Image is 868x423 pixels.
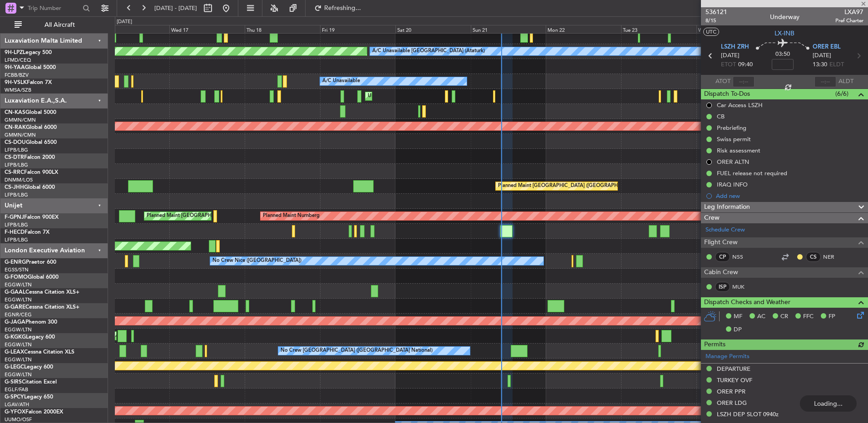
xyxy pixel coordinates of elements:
[395,25,471,33] div: Sat 20
[5,394,53,400] a: G-SPCYLegacy 650
[5,379,22,385] span: G-SIRS
[546,25,621,33] div: Mon 22
[734,312,742,321] span: MF
[757,312,765,321] span: AC
[5,394,24,400] span: G-SPCY
[5,275,28,280] span: G-FOMO
[5,260,56,265] a: G-ENRGPraetor 600
[5,230,25,235] span: F-HECD
[806,252,821,262] div: CS
[5,281,32,288] a: EGGW/LTN
[5,260,26,265] span: G-ENRG
[717,181,748,188] div: IRAQ INFO
[5,236,28,243] a: LFPB/LBG
[5,65,56,70] a: 9H-YAAGlobal 5000
[705,17,727,25] span: 8/15
[5,349,24,355] span: G-LEAX
[5,125,57,130] a: CN-RAKGlobal 6000
[5,386,28,393] a: EGLF/FAB
[320,25,395,33] div: Fri 19
[5,409,25,415] span: G-YFOX
[621,25,696,33] div: Tue 23
[5,334,55,340] a: G-KGKGLegacy 600
[738,60,753,69] span: 09:40
[835,89,848,98] span: (6/6)
[5,140,57,145] a: CS-DOUGlobal 6500
[5,57,31,64] a: LFMD/CEQ
[471,25,546,33] div: Sun 21
[169,25,245,33] div: Wed 17
[154,4,197,12] span: [DATE] - [DATE]
[24,22,96,28] span: All Aircraft
[5,132,36,138] a: GMMN/CMN
[5,117,36,123] a: GMMN/CMN
[696,25,772,33] div: Wed 24
[715,77,730,86] span: ATOT
[732,283,753,291] a: MUK
[717,135,751,143] div: Swiss permit
[115,329,214,343] div: AOG Maint Kortrijk-[GEOGRAPHIC_DATA]
[5,50,52,55] a: 9H-LPZLegacy 500
[721,43,749,52] span: LSZH ZRH
[5,364,24,370] span: G-LEGC
[835,17,863,25] span: Pref Charter
[704,202,750,212] span: Leg Information
[5,110,25,115] span: CN-KAS
[5,356,32,363] a: EGGW/LTN
[823,253,843,261] a: NER
[813,60,827,69] span: 13:30
[716,192,863,200] div: Add new
[5,320,57,325] a: G-JAGAPhenom 300
[5,177,33,183] a: DNMM/LOS
[263,209,320,223] div: Planned Maint Nurnberg
[5,305,25,310] span: G-GARE
[5,147,28,153] a: LFPB/LBG
[28,1,80,15] input: Trip Number
[5,305,79,310] a: G-GARECessna Citation XLS+
[94,25,169,33] div: Tue 16
[10,18,99,32] button: All Aircraft
[5,311,32,318] a: EGNR/CEG
[838,77,853,86] span: ALDT
[717,101,763,109] div: Car Access LSZH
[829,60,844,69] span: ELDT
[803,312,814,321] span: FFC
[715,252,730,262] div: CP
[704,297,790,308] span: Dispatch Checks and Weather
[5,185,24,190] span: CS-JHH
[717,169,787,177] div: FUEL release not required
[5,230,49,235] a: F-HECDFalcon 7X
[5,125,26,130] span: CN-RAK
[734,325,742,334] span: DP
[5,170,58,175] a: CS-RRCFalcon 900LX
[5,364,53,370] a: G-LEGCLegacy 600
[780,312,788,321] span: CR
[5,275,59,280] a: G-FOMOGlobal 6000
[324,5,362,11] span: Refreshing...
[829,312,835,321] span: FP
[5,170,24,175] span: CS-RRC
[5,290,25,295] span: G-GAAL
[5,221,28,228] a: LFPB/LBG
[775,50,790,59] span: 03:50
[5,215,24,220] span: F-GPNJ
[5,296,32,303] a: EGGW/LTN
[5,140,26,145] span: CS-DOU
[5,290,79,295] a: G-GAALCessna Citation XLS+
[704,89,750,99] span: Dispatch To-Dos
[721,60,736,69] span: ETOT
[498,179,641,193] div: Planned Maint [GEOGRAPHIC_DATA] ([GEOGRAPHIC_DATA])
[5,65,25,70] span: 9H-YAA
[813,43,841,52] span: ORER EBL
[5,409,63,415] a: G-YFOXFalcon 2000EX
[5,416,32,423] a: UUMO/OSF
[5,349,74,355] a: G-LEAXCessna Citation XLS
[5,155,55,160] a: CS-DTRFalcon 2000
[5,379,57,385] a: G-SIRSCitation Excel
[5,320,25,325] span: G-JAGA
[715,282,730,292] div: ISP
[705,7,727,17] span: 536121
[5,341,32,348] a: EGGW/LTN
[5,401,29,408] a: LGAV/ATH
[5,334,26,340] span: G-KGKG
